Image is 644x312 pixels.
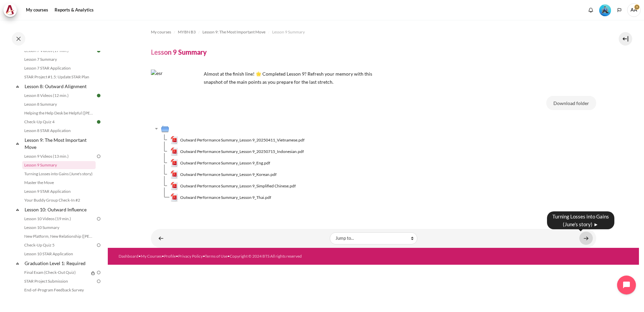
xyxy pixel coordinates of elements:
[547,211,614,229] div: Turning Losses into Gains (June's story) ►
[205,254,227,259] a: Terms of Use
[151,27,596,37] nav: Navigation bar
[180,149,304,155] span: Outward Performance Summary_Lesson 9_20250715_Indonesian.pdf
[230,254,302,259] a: Copyright © 2024 BTS All rights reserved
[627,3,641,17] span: AA
[22,170,96,178] a: Turning Losses into Gains (June's story)
[180,160,270,166] span: Outward Performance Summary_Lesson 9_Eng.pdf
[272,28,305,36] a: Lesson 9 Summary
[202,28,265,36] a: Lesson 9: The Most Important Move
[108,20,639,248] section: Content
[151,70,201,120] img: esr
[627,3,641,17] a: User menu
[151,28,171,36] a: My courses
[22,55,96,63] a: Lesson 7 Summary
[180,137,304,143] span: Outward Performance Summary_Lesson 9_20250411_Vietnamese.pdf
[170,193,271,202] a: Outward Performance Summary_Lesson 9_Thai.pdfOutward Performance Summary_Lesson 9_Thai.pdf
[170,159,179,167] img: Outward Performance Summary_Lesson 9_Eng.pdf
[22,92,96,100] a: Lesson 8 Videos (12 min.)
[14,140,21,147] span: Collapse
[96,153,102,159] img: To do
[96,278,102,284] img: To do
[96,119,102,125] img: Done
[546,96,596,110] button: Download folder
[22,224,96,232] a: Lesson 10 Summary
[14,206,21,213] span: Collapse
[202,29,265,35] span: Lesson 9: The Most Important Move
[96,269,102,276] img: To do
[22,286,96,294] a: End-of-Program Feedback Survey
[180,183,296,189] span: Outward Performance Summary_Lesson 9_Simplified Chinese.pdf
[22,109,96,117] a: Helping the Help Desk be Helpful ([PERSON_NAME]'s Story)
[24,3,51,17] a: My courses
[22,268,89,277] a: Final Exam (Check-Out Quiz)
[586,5,596,15] div: Show notification window with no new notifications
[22,196,96,204] a: Your Buddy Group Check-In #2
[22,215,96,223] a: Lesson 10 Videos (19 min.)
[22,187,96,196] a: Lesson 9 STAR Application
[96,93,102,99] img: Done
[14,83,21,90] span: Collapse
[22,118,96,126] a: Check-Up Quiz 4
[24,259,96,268] a: Graduation Level 1: Required
[154,232,168,245] a: ◄ Lesson 9 Videos (13 min.)
[22,179,96,187] a: Master the Move
[151,29,171,35] span: My courses
[170,171,179,179] img: Outward Performance Summary_Lesson 9_Korean.pdf
[170,193,179,202] img: Outward Performance Summary_Lesson 9_Thai.pdf
[22,250,96,258] a: Lesson 10 STAR Application
[151,48,207,56] h4: Lesson 9 Summary
[170,148,179,156] img: Outward Performance Summary_Lesson 9_20250715_Indonesian.pdf
[22,152,96,160] a: Lesson 9 Videos (13 min.)
[119,253,402,259] div: • • • • •
[272,29,305,35] span: Lesson 9 Summary
[119,254,138,259] a: Dashboard
[170,148,304,156] a: Outward Performance Summary_Lesson 9_20250715_Indonesian.pdfOutward Performance Summary_Lesson 9_...
[5,5,15,15] img: Architeck
[178,254,203,259] a: Privacy Policy
[141,254,162,259] a: My Courses
[24,135,96,152] a: Lesson 9: The Most Important Move
[52,3,96,17] a: Reports & Analytics
[22,64,96,72] a: Lesson 7 STAR Application
[597,4,614,16] a: Level #3
[22,277,96,285] a: STAR Project Submission
[170,182,179,190] img: Outward Performance Summary_Lesson 9_Simplified Chinese.pdf
[170,182,296,190] a: Outward Performance Summary_Lesson 9_Simplified Chinese.pdfOutward Performance Summary_Lesson 9_S...
[614,5,624,15] button: Languages
[599,4,611,16] div: Level #3
[170,159,270,167] a: Outward Performance Summary_Lesson 9_Eng.pdfOutward Performance Summary_Lesson 9_Eng.pdf
[22,73,96,81] a: STAR Project #1.5: Update STAR Plan
[170,136,179,144] img: Outward Performance Summary_Lesson 9_20250411_Vietnamese.pdf
[178,28,196,36] a: MYBN B3
[599,4,611,16] img: Level #3
[170,171,277,179] a: Outward Performance Summary_Lesson 9_Korean.pdfOutward Performance Summary_Lesson 9_Korean.pdf
[180,194,271,201] span: Outward Performance Summary_Lesson 9_Thai.pdf
[22,241,96,249] a: Check-Up Quiz 5
[164,254,176,259] a: Profile
[3,3,20,17] a: Architeck Architeck
[22,161,96,169] a: Lesson 9 Summary
[178,29,196,35] span: MYBN B3
[22,232,96,240] a: New Platform, New Relationship ([PERSON_NAME]'s Story)
[22,100,96,108] a: Lesson 8 Summary
[170,136,305,144] a: Outward Performance Summary_Lesson 9_20250411_Vietnamese.pdfOutward Performance Summary_Lesson 9_...
[96,216,102,222] img: To do
[96,242,102,248] img: To do
[24,82,96,91] a: Lesson 8: Outward Alignment
[14,260,21,267] span: Collapse
[180,172,277,178] span: Outward Performance Summary_Lesson 9_Korean.pdf
[24,205,96,214] a: Lesson 10: Outward Influence
[22,127,96,135] a: Lesson 8 STAR Application
[204,71,372,85] span: Almost at the finish line! 🌟 Completed Lesson 9? Refresh your memory with this snapshot of the ma...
